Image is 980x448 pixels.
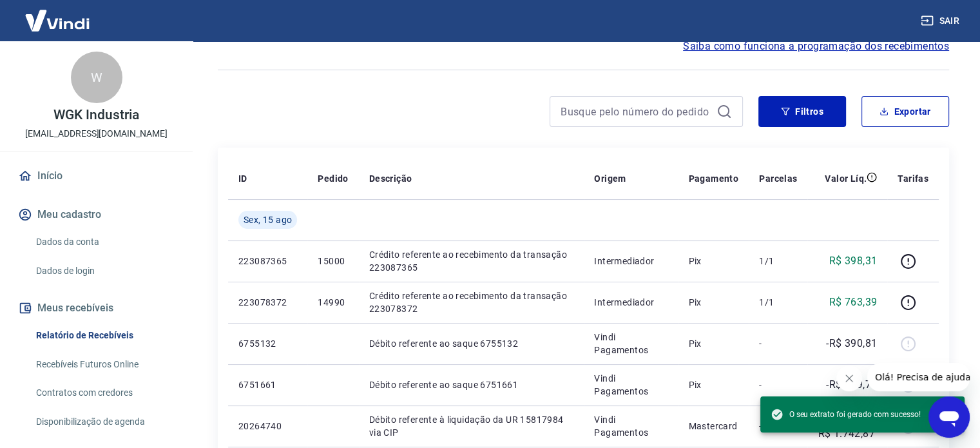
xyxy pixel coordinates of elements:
button: Exportar [861,96,949,127]
p: 223087365 [238,255,297,268]
p: 6751661 [238,378,297,391]
p: Débito referente ao saque 6751661 [369,378,573,391]
p: 1/1 [759,255,797,268]
button: Filtros [758,96,846,127]
a: Recebíveis Futuros Online [31,351,177,378]
p: Débito referente ao saque 6755132 [369,337,573,350]
p: Crédito referente ao recebimento da transação 223078372 [369,289,573,315]
a: Início [15,162,177,190]
p: Pix [689,378,739,391]
a: Relatório de Recebíveis [31,322,177,349]
p: Descrição [369,172,412,185]
p: Origem [594,172,626,185]
p: 1/1 [759,296,797,309]
p: -R$ 749,77 [826,377,877,393]
p: 223078372 [238,296,297,309]
p: ID [238,172,247,185]
p: [EMAIL_ADDRESS][DOMAIN_NAME] [25,127,168,141]
p: 20264740 [238,420,297,433]
img: Vindi [15,1,99,40]
button: Meu cadastro [15,200,177,229]
p: Vindi Pagamentos [594,413,668,439]
p: Pix [689,296,739,309]
p: Tarifas [898,172,928,185]
p: Débito referente à liquidação da UR 15817984 via CIP [369,413,573,439]
p: Valor Líq. [825,172,867,185]
div: W [71,52,122,103]
span: Olá! Precisa de ajuda? [8,9,108,19]
span: Sex, 15 ago [244,213,292,226]
a: Contratos com credores [31,380,177,406]
p: Pagamento [689,172,739,185]
p: Pix [689,255,739,268]
a: Dados da conta [31,229,177,255]
a: Disponibilização de agenda [31,409,177,435]
input: Busque pelo número do pedido [561,102,711,121]
p: Intermediador [594,255,668,268]
p: R$ 763,39 [829,295,878,310]
span: O seu extrato foi gerado com sucesso! [771,408,921,421]
iframe: Mensagem da empresa [867,363,970,391]
p: Parcelas [759,172,797,185]
iframe: Botão para abrir a janela de mensagens [928,396,970,438]
p: Intermediador [594,296,668,309]
p: Pix [689,337,739,350]
p: -R$ 390,81 [826,336,877,351]
p: Mastercard [689,420,739,433]
a: Dados de login [31,258,177,284]
p: - [759,378,797,391]
p: 6755132 [238,337,297,350]
iframe: Fechar mensagem [836,365,862,391]
p: Crédito referente ao recebimento da transação 223087365 [369,248,573,274]
p: Vindi Pagamentos [594,331,668,356]
p: - [759,337,797,350]
p: 15000 [318,255,348,268]
p: WGK Industria [53,108,139,122]
p: Vindi Pagamentos [594,372,668,398]
p: - [759,420,797,433]
p: 14990 [318,296,348,309]
button: Meus recebíveis [15,294,177,322]
button: Sair [918,9,965,33]
a: Saiba como funciona a programação dos recebimentos [683,39,949,54]
p: R$ 398,31 [829,253,878,269]
p: Pedido [318,172,348,185]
